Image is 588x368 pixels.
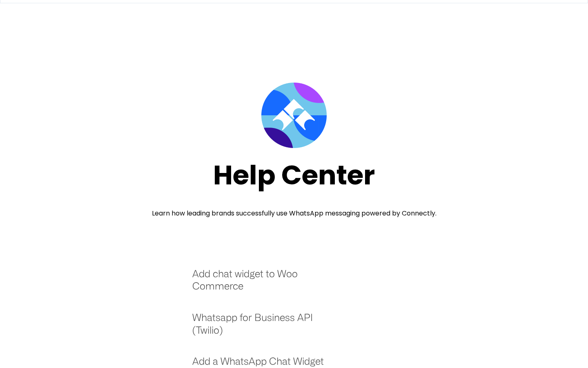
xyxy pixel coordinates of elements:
ul: Language list [16,354,49,365]
div: Learn how leading brands successfully use WhatsApp messaging powered by Connectly. [152,209,437,218]
div: Help Center [213,160,375,190]
a: Add chat widget to Woo Commerce [192,267,335,301]
a: Whatsapp for Business API (Twilio) [192,311,335,344]
aside: Language selected: English [8,354,49,365]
